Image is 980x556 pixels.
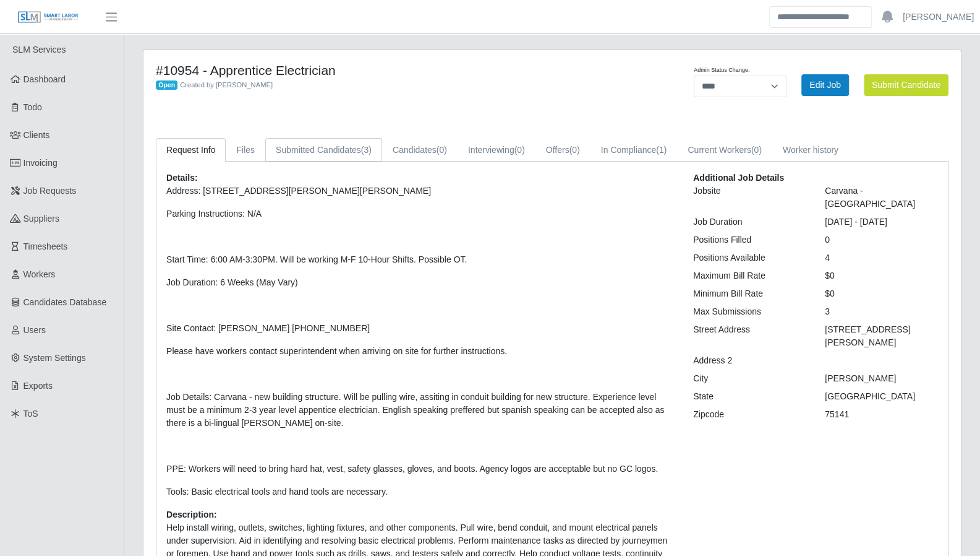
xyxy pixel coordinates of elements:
b: Description: [166,510,217,519]
div: [GEOGRAPHIC_DATA] [816,390,947,403]
span: (0) [514,145,525,155]
a: Submitted Candidates [265,138,382,162]
span: Workers [23,269,56,279]
a: In Compliance [590,138,678,162]
a: [PERSON_NAME] [903,11,974,24]
span: Exports [23,381,53,391]
div: Carvana - [GEOGRAPHIC_DATA] [816,185,947,211]
a: Offers [535,138,590,162]
span: (3) [361,145,372,155]
a: Current Workers [677,138,772,162]
span: Open [156,80,177,90]
div: Maximum Bill Rate [684,269,816,282]
a: Edit Job [801,74,849,96]
span: Todo [23,102,42,112]
div: City [684,372,816,385]
p: Start Time: 6:00 AM-3:30PM. Will be working M-F 10-Hour Shifts. Possible OT. [166,253,675,266]
div: 0 [816,233,947,246]
p: Please have workers contact superintendent when arriving on site for further instructions. [166,345,675,358]
input: Search [769,6,872,28]
div: Street Address [684,323,816,349]
div: Address 2 [684,354,816,367]
p: Job Details: Carvana - new building structure. Will be pulling wire, assiting in conduit building... [166,391,675,430]
a: Worker history [772,138,849,162]
span: Clients [23,130,50,140]
p: Parking Instructions: N/A [166,207,675,220]
div: Positions Available [684,251,816,264]
span: (0) [751,145,762,155]
span: Suppliers [23,214,59,224]
a: Request Info [156,138,226,162]
button: Submit Candidate [864,74,948,96]
div: State [684,390,816,403]
label: Admin Status Change: [694,66,749,75]
a: Files [226,138,265,162]
span: Invoicing [23,158,58,168]
b: Additional Job Details [693,173,784,183]
span: Dashboard [23,74,66,84]
span: Timesheets [23,241,68,251]
div: 4 [816,251,947,264]
div: Max Submissions [684,305,816,318]
div: 75141 [816,408,947,421]
div: Jobsite [684,185,816,211]
div: $0 [816,269,947,282]
span: SLM Services [12,45,66,54]
p: PPE: Workers will need to bring hard hat, vest, safety glasses, gloves, and boots. Agency logos a... [166,463,675,476]
div: Zipcode [684,408,816,421]
span: Candidates Database [23,297,107,307]
p: Address: [STREET_ADDRESS][PERSON_NAME][PERSON_NAME] [166,185,675,198]
div: [PERSON_NAME] [816,372,947,385]
span: Created by [PERSON_NAME] [180,81,273,89]
p: Tools: Basic electrical tools and hand tools are necessary. [166,485,675,498]
div: [STREET_ADDRESS][PERSON_NAME] [816,323,947,349]
div: Minimum Bill Rate [684,287,816,300]
b: Details: [166,173,198,183]
div: Positions Filled [684,233,816,246]
span: (1) [656,145,667,155]
div: Job Duration [684,215,816,228]
img: SLM Logo [17,11,79,24]
p: Job Duration: 6 Weeks (May Vary) [166,276,675,289]
span: ToS [23,409,38,419]
span: System Settings [23,353,86,363]
span: (0) [437,145,447,155]
span: (0) [569,145,580,155]
a: Interviewing [458,138,535,162]
div: $0 [816,287,947,300]
span: Users [23,325,46,335]
div: 3 [816,305,947,318]
a: Candidates [382,138,458,162]
span: Job Requests [23,186,77,196]
div: [DATE] - [DATE] [816,215,947,228]
h4: #10954 - Apprentice Electrician [156,63,610,78]
p: Site Contact: [PERSON_NAME] [PHONE_NUMBER] [166,322,675,335]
